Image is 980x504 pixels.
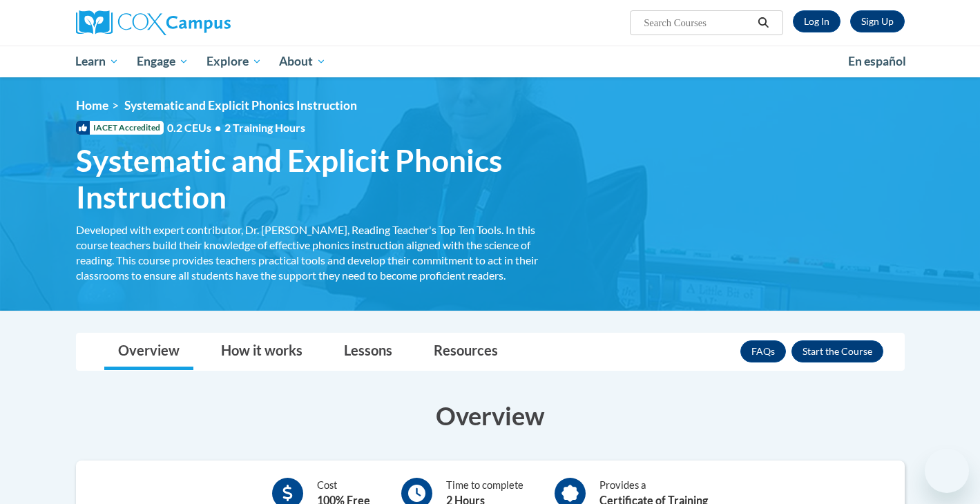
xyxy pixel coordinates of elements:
[76,10,231,35] img: Cox Campus
[420,333,512,370] a: Resources
[198,46,271,77] a: Explore
[75,53,119,70] span: Learn
[224,121,305,134] span: 2 Training Hours
[76,10,338,35] a: Cox Campus
[839,47,915,76] a: En español
[128,46,198,77] a: Engage
[76,398,905,433] h3: Overview
[740,340,786,362] a: FAQs
[124,98,357,113] span: Systematic and Explicit Phonics Instruction
[167,120,305,135] span: 0.2 CEUs
[76,121,164,135] span: IACET Accredited
[791,340,883,362] button: Enroll
[848,54,906,68] span: En español
[55,46,925,77] div: Main menu
[279,53,326,70] span: About
[753,14,774,31] button: Search
[642,14,753,31] input: Search Courses
[793,10,840,32] a: Log In
[206,53,262,70] span: Explore
[76,98,108,113] a: Home
[104,333,193,370] a: Overview
[137,53,189,70] span: Engage
[270,46,335,77] a: About
[76,222,553,283] div: Developed with expert contributor, Dr. [PERSON_NAME], Reading Teacher's Top Ten Tools. In this co...
[215,121,221,134] span: •
[67,46,128,77] a: Learn
[850,10,905,32] a: Register
[925,449,969,493] iframe: Button to launch messaging window
[207,333,316,370] a: How it works
[76,142,553,215] span: Systematic and Explicit Phonics Instruction
[330,333,406,370] a: Lessons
